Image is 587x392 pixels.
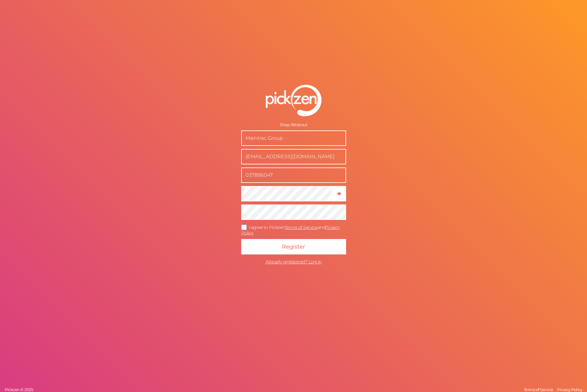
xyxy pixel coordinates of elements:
[241,130,346,146] input: Name
[524,387,553,392] span: Terms of Service
[522,387,555,392] a: Terms of Service
[266,259,322,265] span: Already registered? Log in
[241,122,346,127] div: Shop: Birdzout
[241,225,340,236] a: Privacy Policy
[285,225,318,230] a: Terms of Service
[241,149,346,164] input: Business e-mail
[241,167,346,183] input: Phone
[241,225,340,236] span: I agree to Pickzen and .
[241,239,346,254] button: Register
[557,387,582,392] span: Privacy Policy
[556,387,584,392] a: Privacy Policy
[3,387,35,392] a: Pickzen © 2025
[282,243,305,250] span: Register
[266,85,321,116] img: pz-logo-white.png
